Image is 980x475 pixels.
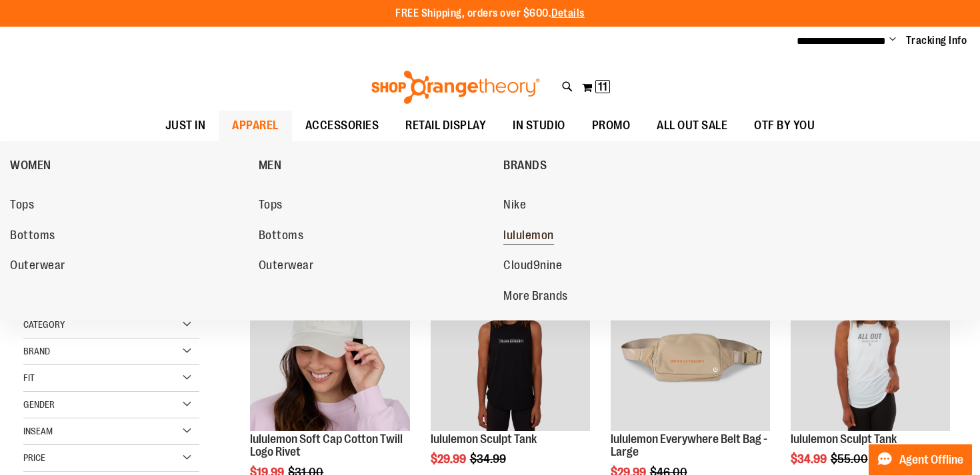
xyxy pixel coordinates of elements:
[10,159,51,175] span: WOMEN
[250,271,409,430] img: OTF lululemon Soft Cap Cotton Twill Logo Rivet Khaki
[259,198,283,215] span: Tops
[23,372,35,383] span: Fit
[791,452,829,466] span: $34.99
[513,111,565,141] span: IN STUDIO
[232,111,279,141] span: APPAREL
[259,159,282,175] span: MEN
[906,33,967,48] a: Tracking Info
[250,432,403,459] a: lululemon Soft Cap Cotton Twill Logo Rivet
[10,198,34,215] span: Tops
[899,454,963,466] span: Agent Offline
[23,399,55,410] span: Gender
[598,80,607,93] span: 11
[611,271,770,432] a: Product image for lululemon Everywhere Belt Bag LargeSALE
[259,258,314,275] span: Outerwear
[23,426,53,436] span: Inseam
[657,111,727,141] span: ALL OUT SALE
[611,271,770,430] img: Product image for lululemon Everywhere Belt Bag Large
[250,271,409,432] a: OTF lululemon Soft Cap Cotton Twill Logo Rivet KhakiSALE
[503,229,554,245] span: lululemon
[611,432,767,459] a: lululemon Everywhere Belt Bag - Large
[10,229,55,245] span: Bottoms
[503,258,562,275] span: Cloud9nine
[10,258,65,275] span: Outerwear
[165,111,206,141] span: JUST IN
[791,271,950,432] a: Product image for lululemon Sculpt TankSALE
[431,452,468,466] span: $29.99
[791,271,950,430] img: Product image for lululemon Sculpt Tank
[869,444,972,475] button: Agent Offline
[551,7,585,19] a: Details
[754,111,815,141] span: OTF BY YOU
[470,452,508,466] span: $34.99
[369,71,542,104] img: Shop Orangetheory
[405,111,486,141] span: RETAIL DISPLAY
[503,289,568,306] span: More Brands
[23,346,50,356] span: Brand
[431,432,537,446] a: lululemon Sculpt Tank
[23,319,65,330] span: Category
[831,452,870,466] span: $55.00
[791,432,897,446] a: lululemon Sculpt Tank
[503,198,526,215] span: Nike
[431,271,590,432] a: Product image for lululemon Sculpt TankSALE
[395,6,585,21] p: FREE Shipping, orders over $600.
[305,111,379,141] span: ACCESSORIES
[23,452,45,463] span: Price
[889,34,896,47] button: Account menu
[259,229,304,245] span: Bottoms
[503,159,547,175] span: BRANDS
[431,271,590,430] img: Product image for lululemon Sculpt Tank
[592,111,631,141] span: PROMO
